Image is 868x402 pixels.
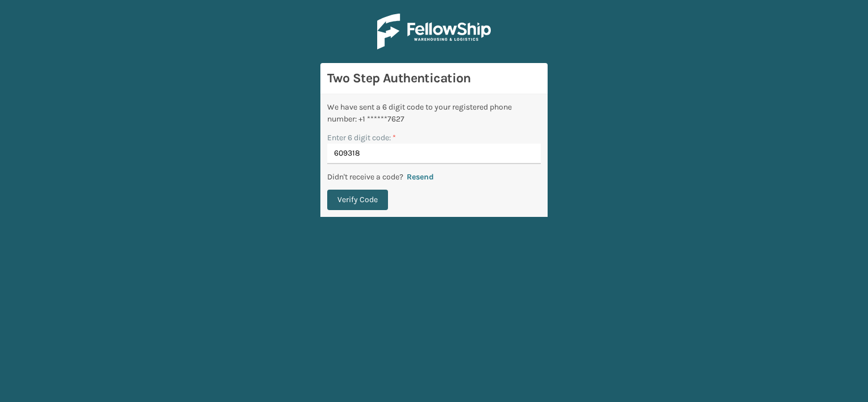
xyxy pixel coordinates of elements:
h3: Two Step Authentication [327,70,541,87]
button: Resend [403,172,437,182]
p: Didn't receive a code? [327,171,403,183]
button: Verify Code [327,190,388,210]
div: We have sent a 6 digit code to your registered phone number: +1 ******7627 [327,101,541,125]
label: Enter 6 digit code: [327,132,396,144]
img: Logo [377,14,491,49]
